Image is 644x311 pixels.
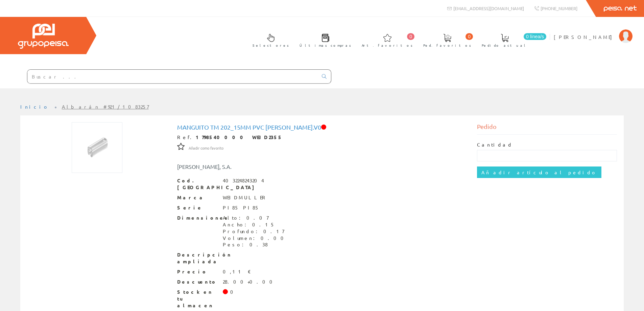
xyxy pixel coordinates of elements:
div: Profundo: 0.17 [223,228,288,235]
span: Añadir como favorito [189,146,223,151]
div: 0,11 € [223,268,251,275]
span: Descripción ampliada [177,251,218,265]
label: Cantidad [477,141,513,148]
span: Últimas compras [300,42,351,49]
a: Albarán #921/1083257 [62,104,149,110]
span: Art. favoritos [362,42,413,49]
span: Ped. favoritos [423,42,471,49]
span: 0 [466,33,473,40]
span: Selectores [253,42,289,49]
div: 4032248243204 [223,177,264,184]
div: Pedido [477,122,617,135]
div: Volumen: 0.00 [223,235,288,242]
span: [EMAIL_ADDRESS][DOMAIN_NAME] [453,5,524,11]
span: Dimensiones [177,215,218,221]
div: Peso: 0.38 [223,241,288,248]
span: 0 línea/s [524,33,546,40]
a: Inicio [20,104,49,110]
input: Añadir artículo al pedido [477,166,601,178]
img: Foto artículo Manguito Tm 202_15mm Pvc Plott.v0 (150x150) [72,122,122,173]
a: Añadir como favorito [189,145,223,151]
span: Cod. [GEOGRAPHIC_DATA] [177,177,218,191]
a: Selectores [246,28,292,51]
div: [PERSON_NAME], S.A. [172,163,347,171]
div: 0 [230,289,237,295]
img: Grupo Peisa [18,24,69,49]
a: Últimas compras [293,28,355,51]
a: [PERSON_NAME] [554,28,633,35]
div: Ref. [177,134,467,141]
span: Marca [177,194,218,201]
span: Serie [177,204,218,211]
div: WEIDMULLER [223,194,268,201]
div: PI85 PI85 [223,204,259,211]
strong: 1798540000 WEID2355 [196,134,283,140]
span: [PERSON_NAME] [554,34,616,40]
input: Buscar ... [27,70,318,83]
span: Pedido actual [482,42,528,49]
span: 0 [407,33,414,40]
div: Alto: 0.07 [223,215,288,221]
h1: Manguito Tm 202_15mm Pvc [PERSON_NAME].v0 [177,124,467,131]
div: 28.00+0.00 [223,279,277,285]
span: Descuento [177,279,218,285]
span: Stock en tu almacen [177,289,218,309]
span: Precio [177,268,218,275]
span: [PHONE_NUMBER] [541,5,577,11]
div: Ancho: 0.15 [223,221,288,228]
